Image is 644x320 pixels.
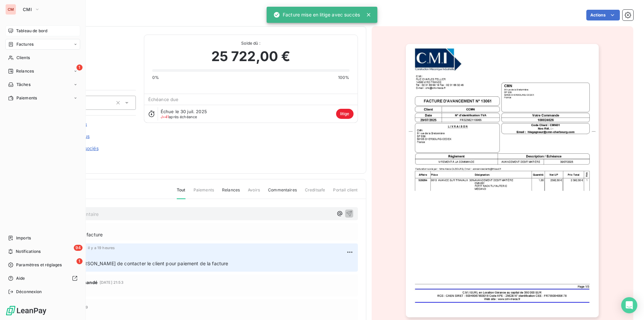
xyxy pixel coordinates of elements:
span: après échéance [161,115,197,119]
span: Notifications [16,248,41,255]
span: Relances [222,187,240,198]
span: Aide [16,275,25,281]
span: Échue le 30 juil. 2025 [161,109,207,114]
span: 1 [76,258,83,264]
div: CM [5,4,16,15]
span: CMI [23,7,32,12]
span: Tableau de bord [16,28,47,34]
span: J+41 [161,115,169,119]
span: Paiements [16,95,37,101]
img: Logo LeanPay [5,305,47,316]
span: Tout [177,187,185,199]
div: Open Intercom Messenger [621,297,637,313]
span: 100% [338,75,350,81]
span: Clients [16,55,30,61]
span: litige [336,109,354,119]
button: Actions [586,10,620,20]
span: 1 [76,64,83,71]
span: 0% [152,75,159,81]
img: invoice_thumbnail [406,44,599,317]
div: Facture mise en litige avec succès [273,9,360,21]
span: il y a 19 heures [88,246,115,250]
span: ai demandé à [PERSON_NAME] de contacter le client pour paiement de la facture [45,261,228,266]
span: Paiements [194,187,214,198]
span: Échéance due [148,97,179,102]
span: Solde dû : [152,40,350,46]
span: Portail client [333,187,358,198]
span: Paramètres et réglages [16,262,62,268]
span: 25 722,00 € [211,46,290,66]
span: Tâches [16,82,31,88]
span: Avoirs [248,187,260,198]
span: CCMN [53,43,136,48]
a: Aide [5,273,80,284]
span: Commentaires [268,187,297,198]
span: 94 [74,245,83,251]
span: Relances [16,68,34,74]
span: Factures [16,41,34,47]
span: Déconnexion [16,289,42,295]
span: Imports [16,235,31,241]
span: Creditsafe [305,187,325,198]
span: [DATE] 21:53 [100,280,123,284]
